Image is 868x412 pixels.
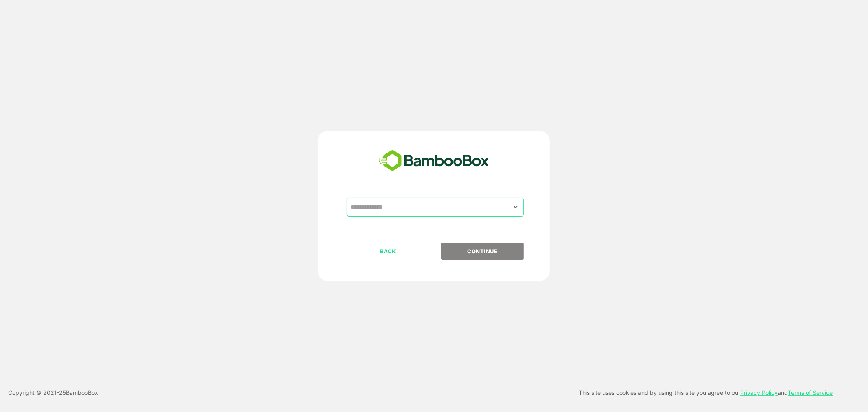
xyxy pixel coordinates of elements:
[374,147,494,174] img: bamboobox
[347,243,429,260] button: BACK
[441,243,524,260] button: CONTINUE
[510,202,521,213] button: Open
[348,247,429,256] p: BACK
[740,389,778,396] a: Privacy Policy
[8,388,98,398] p: Copyright © 2021- 25 BambooBox
[788,389,833,396] a: Terms of Service
[579,388,833,398] p: This site uses cookies and by using this site you agree to our and
[442,247,523,256] p: CONTINUE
